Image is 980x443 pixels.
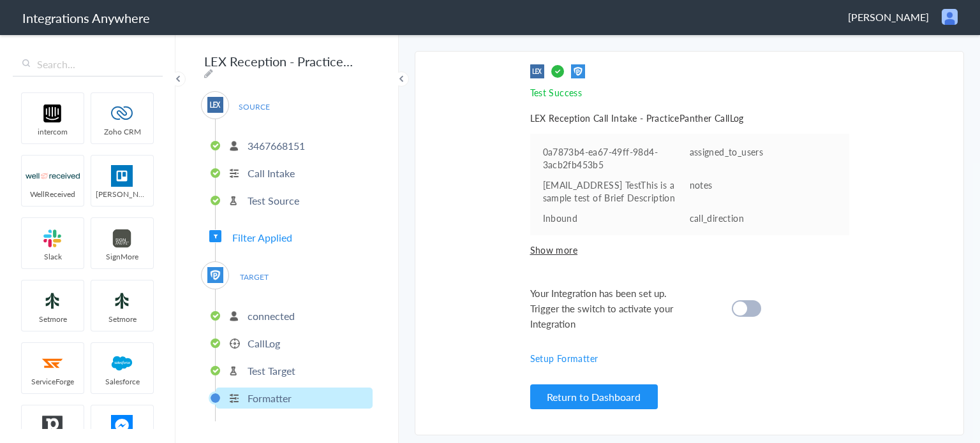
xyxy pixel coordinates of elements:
[207,267,223,283] img: panther.jpg
[942,9,958,25] img: user.png
[230,268,278,286] span: TARGET
[230,98,278,115] span: SOURCE
[543,212,690,224] pre: Inbound
[248,363,295,378] p: Test Target
[848,10,929,24] span: [PERSON_NAME]
[91,251,153,262] span: SignMore
[690,178,836,191] p: notes
[690,145,836,158] p: assigned_to_users
[91,126,153,137] span: Zoho CRM
[248,138,305,153] p: 3467668151
[22,126,84,137] span: intercom
[22,9,150,27] h1: Integrations Anywhere
[690,212,836,224] p: call_direction
[91,314,153,324] span: Setmore
[22,376,84,387] span: ServiceForge
[248,166,295,180] p: Call Intake
[248,391,292,405] p: Formatter
[530,384,658,409] button: Return to Dashboard
[26,165,80,187] img: wr-logo.svg
[22,251,84,262] span: Slack
[543,145,690,171] pre: 0a7873b4-ea67-49ff-98d4-3acb2fb453b5
[530,243,849,256] span: Show more
[95,228,149,249] img: signmore-logo.png
[248,309,295,323] p: connected
[207,97,223,113] img: lex-app-logo.svg
[530,86,849,99] p: Test Success
[26,228,80,249] img: slack-logo.svg
[26,352,80,374] img: serviceforge-icon.png
[95,415,149,437] img: FBM.png
[95,290,149,312] img: setmoreNew.jpg
[13,52,163,76] input: Search...
[26,415,80,437] img: pipedrive.png
[530,286,696,331] span: Your Integration has been set up. Trigger the switch to activate your Integration
[95,103,149,124] img: zoho-logo.svg
[26,103,80,124] img: intercom-logo.svg
[232,230,292,245] span: Filter Applied
[530,112,849,124] h5: LEX Reception Call Intake - PracticePanther CallLog
[95,352,149,374] img: salesforce-logo.svg
[248,336,280,351] p: CallLog
[95,165,149,187] img: trello.png
[530,352,598,365] a: Setup Formatter
[91,376,153,387] span: Salesforce
[26,290,80,312] img: setmoreNew.jpg
[248,193,299,208] p: Test Source
[22,189,84,200] span: WellReceived
[571,64,585,78] img: target
[91,189,153,200] span: [PERSON_NAME]
[543,178,690,204] pre: [EMAIL_ADDRESS] TestThis is a sample test of Brief Description
[530,64,544,78] img: source
[22,314,84,324] span: Setmore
